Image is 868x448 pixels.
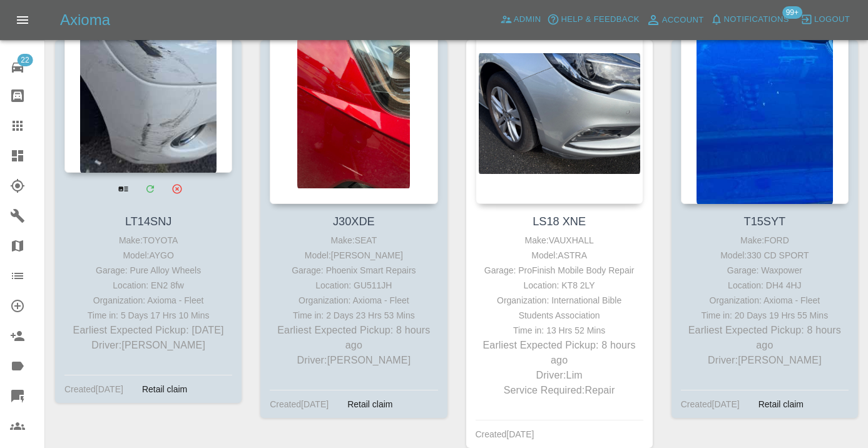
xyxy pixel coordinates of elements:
div: Organization: Axioma - Fleet [273,293,434,308]
a: LS18 XNE [533,215,586,228]
p: Driver: [PERSON_NAME] [68,338,229,353]
div: Model: 330 CD SPORT [684,248,845,263]
div: Garage: ProFinish Mobile Body Repair [479,263,640,278]
button: Logout [797,10,853,29]
div: Retail claim [338,397,402,412]
div: Retail claim [749,397,813,412]
p: Driver: Lim [479,368,640,383]
span: 99+ [782,6,802,19]
a: J30XDE [333,215,375,228]
h5: Axioma [60,10,110,30]
a: Modify [137,176,163,201]
a: T15SYT [744,215,786,228]
div: Location: KT8 2LY [479,278,640,293]
div: Time in: 20 Days 19 Hrs 55 Mins [684,308,845,323]
span: Help & Feedback [561,13,639,27]
div: Created [DATE] [476,427,534,442]
p: Earliest Expected Pickup: 8 hours ago [479,338,640,368]
button: Archive [164,176,190,201]
div: Make: FORD [684,233,845,248]
div: Organization: Axioma - Fleet [684,293,845,308]
div: Organization: Axioma - Fleet [68,293,229,308]
button: Open drawer [8,5,38,35]
div: Garage: Waxpower [684,263,845,278]
div: Created [DATE] [270,397,329,412]
p: Earliest Expected Pickup: 8 hours ago [684,323,845,353]
div: Organization: International Bible Students Association [479,293,640,323]
button: Help & Feedback [544,10,642,29]
a: LT14SNJ [125,215,171,228]
div: Location: GU511JH [273,278,434,293]
p: Earliest Expected Pickup: 8 hours ago [273,323,434,353]
span: Notifications [724,13,789,27]
p: Service Required: Repair [479,383,640,398]
p: Driver: [PERSON_NAME] [273,353,434,368]
span: 22 [17,54,33,66]
a: View [110,176,136,201]
div: Garage: Pure Alloy Wheels [68,263,229,278]
div: Model: [PERSON_NAME] [273,248,434,263]
a: Account [643,10,707,30]
span: Account [662,13,704,28]
div: Time in: 13 Hrs 52 Mins [479,323,640,338]
div: Retail claim [133,382,197,397]
span: Logout [814,13,850,27]
div: Location: DH4 4HJ [684,278,845,293]
div: Make: TOYOTA [68,233,229,248]
button: Notifications [707,10,792,29]
div: Time in: 5 Days 17 Hrs 10 Mins [68,308,229,323]
p: Earliest Expected Pickup: [DATE] [68,323,229,338]
div: Make: SEAT [273,233,434,248]
span: Admin [514,13,541,27]
div: Make: VAUXHALL [479,233,640,248]
div: Time in: 2 Days 23 Hrs 53 Mins [273,308,434,323]
p: Driver: [PERSON_NAME] [684,353,845,368]
div: Model: ASTRA [479,248,640,263]
div: Created [DATE] [64,382,123,397]
a: Admin [497,10,544,29]
div: Location: EN2 8fw [68,278,229,293]
div: Garage: Phoenix Smart Repairs [273,263,434,278]
div: Created [DATE] [681,397,740,412]
div: Model: AYGO [68,248,229,263]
